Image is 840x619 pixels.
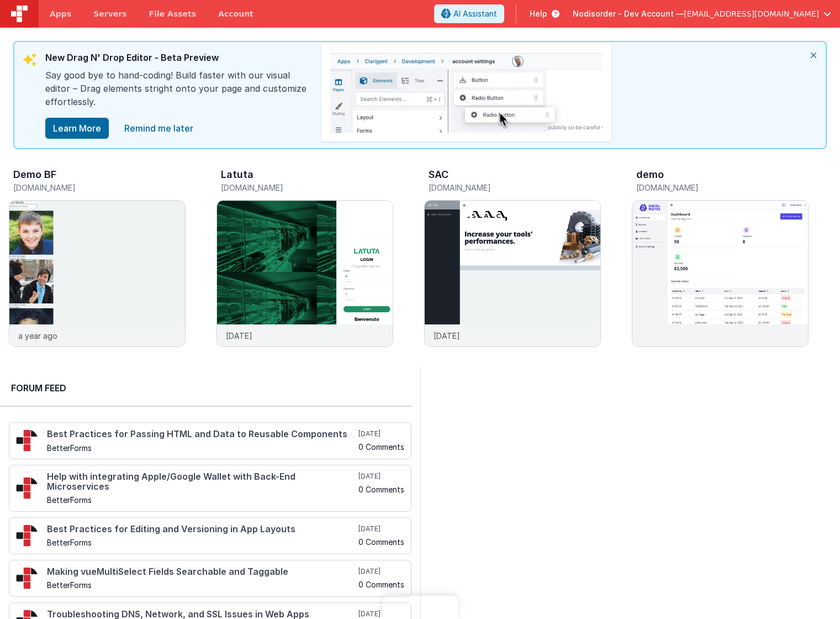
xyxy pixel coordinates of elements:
h5: [DOMAIN_NAME] [636,183,809,192]
button: Nodisorder - Dev Account — [EMAIL_ADDRESS][DOMAIN_NAME] [573,8,831,19]
h3: demo [636,169,664,180]
h5: [DATE] [358,610,404,618]
h2: Forum Feed [11,381,400,395]
h5: 0 Comments [358,485,404,494]
p: [DATE] [226,330,252,342]
h5: 0 Comments [358,538,404,546]
span: [EMAIL_ADDRESS][DOMAIN_NAME] [684,8,819,19]
div: New Drag N' Drop Editor - Beta Preview [45,51,310,69]
i: close [801,42,826,69]
a: close [118,117,200,139]
h4: Making vueMultiSelect Fields Searchable and Taggable [47,567,356,577]
h5: BetterForms [47,538,356,547]
a: Best Practices for Editing and Versioning in App Layouts BetterForms [DATE] 0 Comments [9,517,411,554]
h3: Latuta [221,169,253,180]
h4: Help with integrating Apple/Google Wallet with Back-End Microservices [47,472,356,491]
img: 295_2.png [16,524,38,547]
span: File Assets [149,8,197,19]
h5: BetterForms [47,444,356,452]
a: Help with integrating Apple/Google Wallet with Back-End Microservices BetterForms [DATE] 0 Comments [9,465,411,512]
h5: [DOMAIN_NAME] [221,183,393,192]
h5: [DATE] [358,472,404,481]
h5: 0 Comments [358,580,404,589]
h5: [DATE] [358,567,404,576]
span: Servers [93,8,126,19]
p: [DATE] [434,330,460,342]
div: Say good bye to hand-coding! Build faster with our visual editor – Drag elements stright onto you... [45,69,310,117]
h5: [DATE] [358,524,404,533]
h5: BetterForms [47,496,356,504]
h3: SAC [429,169,448,180]
h4: Best Practices for Passing HTML and Data to Reusable Components [47,429,356,439]
h3: Demo BF [13,169,56,180]
button: AI Assistant [434,4,504,23]
h4: Best Practices for Editing and Versioning in App Layouts [47,524,356,534]
span: Apps [50,8,71,19]
iframe: Marker.io feedback button [382,596,458,619]
img: 295_2.png [16,429,38,452]
h5: [DOMAIN_NAME] [429,183,601,192]
span: Nodisorder - Dev Account — [573,8,684,19]
h5: [DATE] [358,429,404,438]
h5: BetterForms [47,581,356,589]
button: Learn More [45,118,109,139]
span: AI Assistant [453,8,497,19]
h5: 0 Comments [358,443,404,451]
img: 295_2.png [16,477,38,499]
h5: [DOMAIN_NAME] [13,183,186,192]
img: 295_2.png [16,567,38,589]
a: Best Practices for Passing HTML and Data to Reusable Components BetterForms [DATE] 0 Comments [9,422,411,459]
a: Making vueMultiSelect Fields Searchable and Taggable BetterForms [DATE] 0 Comments [9,560,411,597]
span: Help [530,8,547,19]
